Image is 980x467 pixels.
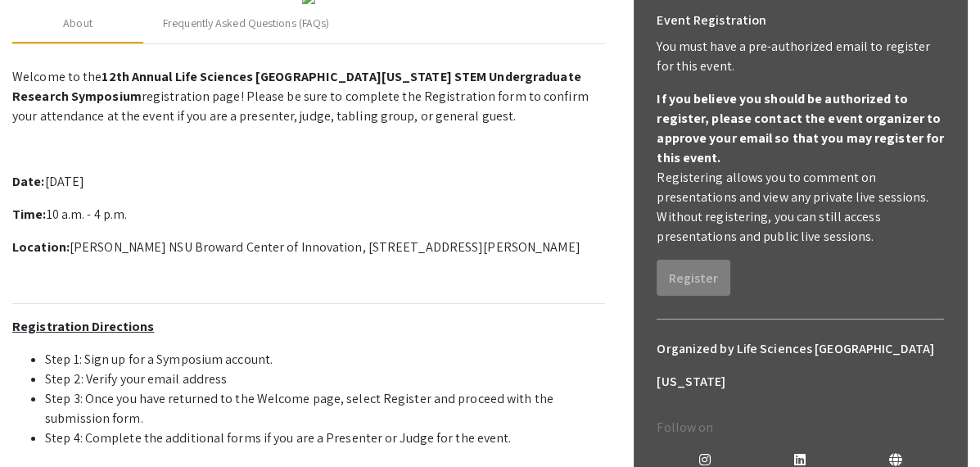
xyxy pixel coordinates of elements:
[657,37,944,76] p: You must have a pre-authorized email to register for this event.
[657,260,730,296] button: Register
[657,418,944,438] p: Follow on
[45,370,605,389] li: Step 2: Verify your email address
[12,318,154,335] u: Registration Directions
[45,350,605,370] li: Step 1: Sign up for a Symposium account.
[657,333,944,398] h6: Organized by Life Sciences [GEOGRAPHIC_DATA][US_STATE]
[45,389,605,428] li: Step 3: Once you have returned to the Welcome page, select Register and proceed with the submissi...
[12,238,605,257] p: [PERSON_NAME] NSU Broward Center of Innovation, [STREET_ADDRESS][PERSON_NAME]
[657,90,944,166] b: If you believe you should be authorized to register, please contact the event organizer to approv...
[12,205,605,224] p: 10 a.m. - 4 p.m.
[12,206,47,223] strong: Time:
[163,15,329,32] div: Frequently Asked Questions (FAQs)
[12,68,581,105] strong: 12th Annual Life Sciences [GEOGRAPHIC_DATA][US_STATE] STEM Undergraduate Research Symposium
[657,168,944,247] p: Registering allows you to comment on presentations and view any private live sessions. Without re...
[12,173,45,190] strong: Date:
[12,172,605,192] p: [DATE]
[657,4,766,37] h6: Event Registration
[12,393,70,455] iframe: Chat
[12,67,605,126] p: Welcome to the registration page! Please be sure to complete the Registration form to confirm you...
[63,15,93,32] div: About
[12,238,70,256] strong: Location:
[45,428,605,448] li: Step 4: Complete the additional forms if you are a Presenter or Judge for the event.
